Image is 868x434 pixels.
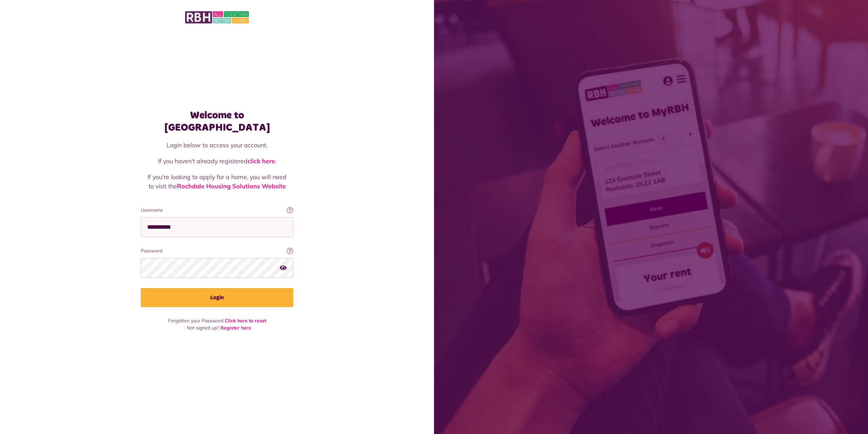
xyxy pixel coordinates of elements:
img: MyRBH [185,10,249,24]
p: If you haven't already registered . [147,156,287,166]
span: Not signed up? [187,325,219,331]
span: Forgotten your Password [168,318,223,324]
label: Username [141,207,293,214]
a: Rochdale Housing Solutions Website [177,182,286,190]
label: Password [141,247,293,254]
p: Login below to access your account. [147,140,287,150]
button: Login [141,288,293,307]
h1: Welcome to [GEOGRAPHIC_DATA] [141,109,293,134]
a: click here [248,157,275,165]
a: Register here [220,325,251,331]
a: Click here to reset [225,318,266,324]
p: If you're looking to apply for a home, you will need to visit the [147,172,287,191]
